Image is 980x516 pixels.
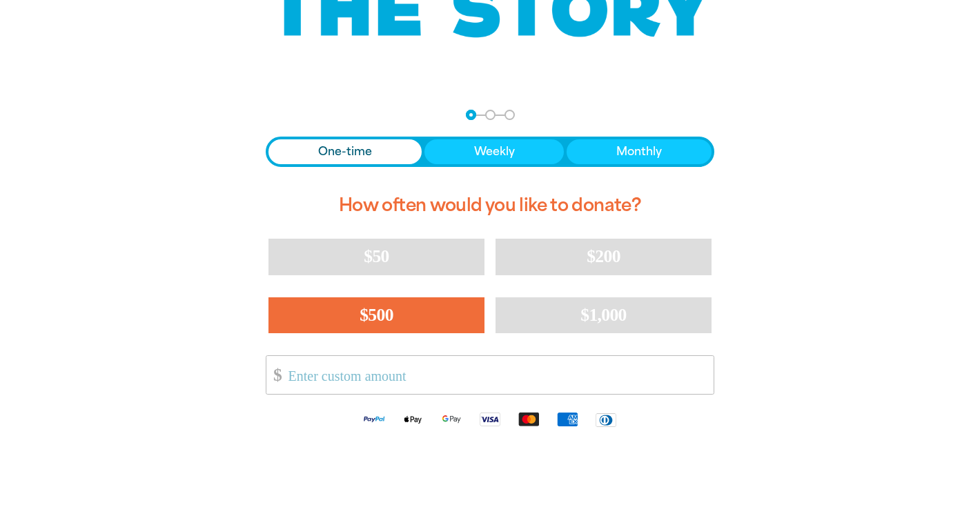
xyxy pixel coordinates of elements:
[474,143,515,160] span: Weekly
[466,110,476,120] button: Navigate to step 1 of 3 to enter your donation amount
[616,143,662,160] span: Monthly
[587,246,620,266] span: $200
[266,137,714,167] div: Donation frequency
[432,411,471,427] img: Google Pay logo
[355,411,393,427] img: Paypal logo
[279,356,714,394] input: Enter custom amount
[268,139,422,164] button: One-time
[580,305,627,325] span: $1,000
[496,239,712,275] button: $200
[364,246,389,266] span: $50
[567,139,712,164] button: Monthly
[266,359,282,390] span: $
[496,297,712,333] button: $1,000
[504,110,515,120] button: Navigate to step 3 of 3 to enter your payment details
[424,139,565,164] button: Weekly
[587,412,625,428] img: Diners Club logo
[268,297,484,333] button: $500
[266,400,714,438] div: Available payment methods
[393,411,432,427] img: Apple Pay logo
[509,411,548,427] img: Mastercard logo
[485,110,496,120] button: Navigate to step 2 of 3 to enter your details
[268,239,484,275] button: $50
[471,411,509,427] img: Visa logo
[266,183,714,228] h2: How often would you like to donate?
[360,305,393,325] span: $500
[548,411,587,427] img: American Express logo
[318,143,372,160] span: One-time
